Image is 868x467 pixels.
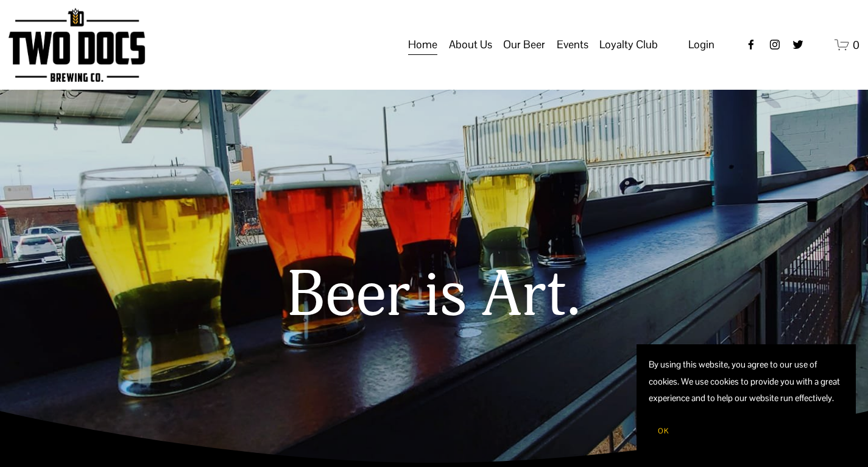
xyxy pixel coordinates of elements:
span: Events [557,34,588,55]
a: folder dropdown [599,33,658,56]
span: About Us [449,34,492,55]
span: OK [658,426,669,436]
a: folder dropdown [557,33,588,56]
span: Loyalty Club [599,34,658,55]
section: Cookie banner [637,344,856,455]
button: OK [649,419,678,443]
a: Home [408,33,437,56]
a: folder dropdown [449,33,492,56]
p: By using this website, you agree to our use of cookies. We use cookies to provide you with a grea... [649,357,844,407]
a: Facebook [745,38,757,51]
span: Login [688,37,715,51]
a: folder dropdown [503,33,545,56]
img: Two Docs Brewing Co. [9,8,145,82]
a: instagram-unauth [769,38,781,51]
span: 0 [853,38,859,52]
h1: Beer is Art. [9,260,859,331]
a: twitter-unauth [792,38,804,51]
a: Login [688,34,715,55]
span: Our Beer [503,34,545,55]
a: 0 items in cart [834,37,859,52]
